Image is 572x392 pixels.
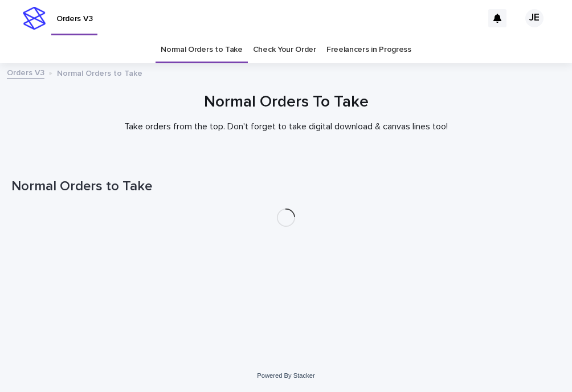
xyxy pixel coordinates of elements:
[257,372,314,379] a: Powered By Stacker
[326,36,411,63] a: Freelancers in Progress
[11,93,561,112] h1: Normal Orders To Take
[23,7,46,30] img: stacker-logo-s-only.png
[7,66,44,79] a: Orders V3
[161,36,243,63] a: Normal Orders to Take
[57,66,142,79] p: Normal Orders to Take
[11,178,561,195] h1: Normal Orders to Take
[253,36,316,63] a: Check Your Order
[58,121,514,132] p: Take orders from the top. Don't forget to take digital download & canvas lines too!
[525,9,544,27] div: JE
